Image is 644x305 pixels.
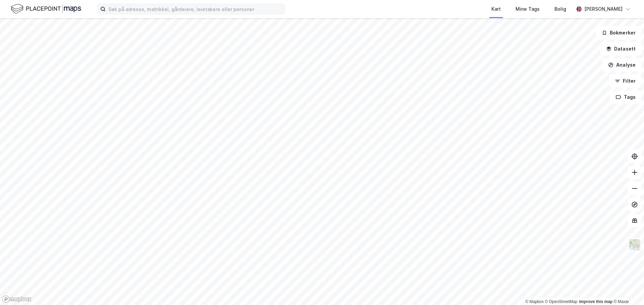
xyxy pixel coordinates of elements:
button: Tags [610,90,641,104]
a: Mapbox [525,299,544,304]
a: OpenStreetMap [545,299,578,304]
a: Improve this map [579,299,612,304]
button: Analyse [602,58,641,72]
button: Datasett [600,42,641,56]
img: Z [628,238,641,251]
iframe: Chat Widget [610,273,644,305]
div: Mine Tags [516,5,540,13]
div: Bolig [554,5,566,13]
button: Bokmerker [596,26,641,40]
a: Mapbox homepage [2,295,32,303]
button: Filter [609,74,641,88]
input: Søk på adresse, matrikkel, gårdeiere, leietakere eller personer [106,4,285,14]
img: logo.f888ab2527a4732fd821a326f86c7f29.svg [11,3,81,15]
div: [PERSON_NAME] [584,5,623,13]
div: Kart [491,5,501,13]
